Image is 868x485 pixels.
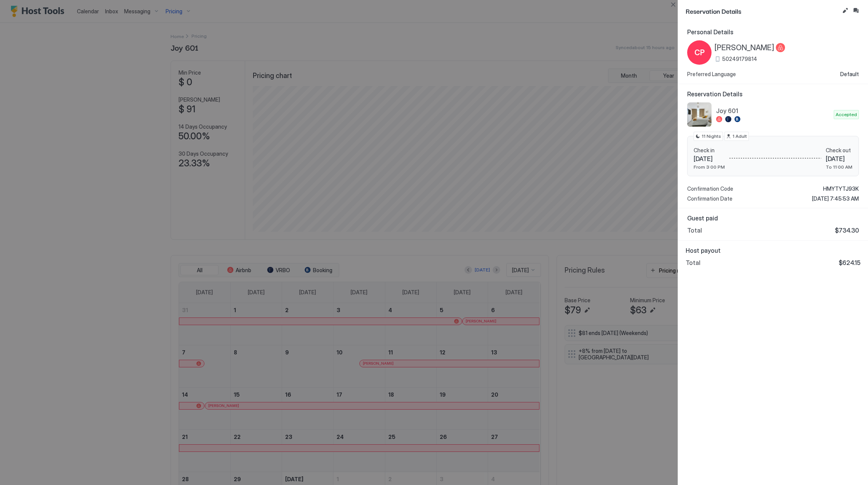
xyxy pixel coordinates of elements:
span: Preferred Language [687,71,736,78]
span: Host payout [686,247,860,254]
span: From 3:00 PM [694,164,725,170]
span: Guest paid [687,214,859,222]
span: 1 Adult [732,133,747,140]
span: HMYTYTJ93K [823,185,859,192]
span: Check out [826,147,852,154]
span: $624.15 [839,259,860,266]
span: Default [840,71,859,78]
span: Personal Details [687,28,859,36]
span: Joy 601 [716,107,831,115]
span: [DATE] [694,155,725,163]
span: 50249179814 [722,56,757,62]
span: CP [694,47,705,58]
span: [DATE] [826,155,852,163]
div: listing image [687,102,712,127]
span: Reservation Details [686,6,839,16]
button: Edit reservation [841,6,850,15]
span: Check in [694,147,725,154]
span: Total [686,259,700,266]
span: 11 Nights [702,133,721,140]
span: Confirmation Date [687,195,732,202]
span: To 11:00 AM [826,164,852,170]
span: Total [687,227,702,234]
span: $734.30 [835,227,859,234]
span: Reservation Details [687,90,859,98]
button: Inbox [851,6,860,15]
span: Confirmation Code [687,185,733,192]
span: Accepted [836,111,857,118]
span: [PERSON_NAME] [715,43,774,53]
span: [DATE] 7:45:53 AM [812,195,859,202]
